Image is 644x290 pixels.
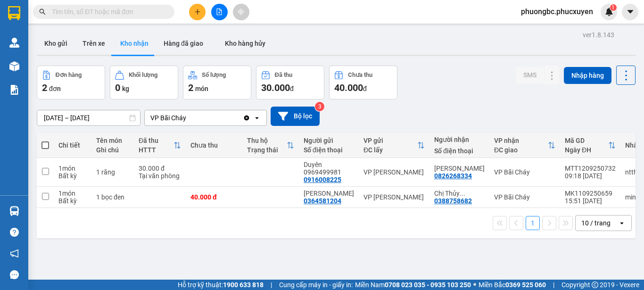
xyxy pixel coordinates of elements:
[96,168,129,176] div: 1 răng
[618,219,626,227] svg: open
[150,113,186,123] div: VP Bãi Cháy
[110,66,178,99] button: Khối lượng0kg
[434,172,472,180] div: 0826268334
[363,168,425,176] div: VP [PERSON_NAME]
[363,146,417,154] div: ĐC lấy
[304,197,341,205] div: 0364581204
[304,190,354,197] div: Lê Minh
[565,190,616,197] div: MK1109250659
[290,85,294,92] span: đ
[122,85,129,92] span: kg
[583,30,614,40] div: ver 1.8.143
[256,66,324,99] button: Đã thu30.000đ
[129,72,157,78] div: Khối lượng
[261,82,290,93] span: 30.000
[195,85,208,92] span: món
[42,82,47,93] span: 2
[75,32,113,55] button: Trên xe
[211,4,228,20] button: file-add
[10,249,19,258] span: notification
[304,146,354,154] div: Số điện thoại
[329,66,397,99] button: Chưa thu40.000đ
[242,133,299,158] th: Toggle SortBy
[565,172,616,180] div: 09:18 [DATE]
[52,7,163,17] input: Tìm tên, số ĐT hoặc mã đơn
[216,8,223,15] span: file-add
[190,141,238,149] div: Chưa thu
[553,280,554,290] span: |
[304,176,341,183] div: 0916008225
[113,32,156,55] button: Kho nhận
[8,6,20,20] img: logo-vxr
[37,110,140,125] input: Select a date range.
[355,280,471,290] span: Miền Nam
[363,85,367,92] span: đ
[10,270,19,279] span: message
[359,133,429,158] th: Toggle SortBy
[434,136,485,143] div: Người nhận
[494,146,548,154] div: ĐC giao
[489,133,560,158] th: Toggle SortBy
[9,38,19,48] img: warehouse-icon
[565,137,608,144] div: Mã GD
[565,146,608,154] div: Ngày ĐH
[513,6,601,17] span: phuongbc.phucxuyen
[626,8,635,16] span: caret-down
[178,280,264,290] span: Hỗ trợ kỹ thuật:
[96,137,129,144] div: Tên món
[279,280,353,290] span: Cung cấp máy in - giấy in:
[494,193,555,201] div: VP Bãi Cháy
[434,197,472,205] div: 0388758682
[58,197,87,205] div: Bất kỳ
[363,137,417,144] div: VP gửi
[96,193,129,201] div: 1 bọc đen
[183,66,251,99] button: Số lượng2món
[315,102,324,111] sup: 3
[564,67,611,84] button: Nhập hàng
[139,146,173,154] div: HTTT
[233,4,249,20] button: aim
[516,66,544,83] button: SMS
[605,8,613,16] img: icon-new-feature
[58,172,87,180] div: Bất kỳ
[385,281,471,289] strong: 0708 023 035 - 0935 103 250
[592,282,598,288] span: copyright
[247,137,287,144] div: Thu hộ
[189,4,206,20] button: plus
[139,137,173,144] div: Đã thu
[434,190,485,197] div: Chị Thủy (khách nhận bãi cháy)
[9,206,19,216] img: warehouse-icon
[271,280,272,290] span: |
[223,281,264,289] strong: 1900 633 818
[304,161,354,176] div: Duyên 0969499981
[473,283,476,287] span: ⚪️
[565,165,616,172] div: MTT1209250732
[253,114,261,122] svg: open
[271,107,320,126] button: Bộ lọc
[37,32,75,55] button: Kho gửi
[188,82,193,93] span: 2
[190,193,238,201] div: 40.000 đ
[434,147,485,155] div: Số điện thoại
[622,4,638,20] button: caret-down
[611,4,615,11] span: 1
[565,197,616,205] div: 15:51 [DATE]
[238,8,244,15] span: aim
[560,133,620,158] th: Toggle SortBy
[139,165,181,172] div: 30.000 đ
[194,8,201,15] span: plus
[581,218,611,228] div: 10 / trang
[39,8,46,15] span: search
[505,281,546,289] strong: 0369 525 060
[156,32,211,55] button: Hàng đã giao
[9,85,19,95] img: solution-icon
[363,193,425,201] div: VP [PERSON_NAME]
[275,72,292,78] div: Đã thu
[494,168,555,176] div: VP Bãi Cháy
[304,137,354,144] div: Người gửi
[56,72,82,78] div: Đơn hàng
[334,82,363,93] span: 40.000
[139,172,181,180] div: Tại văn phòng
[37,66,105,99] button: Đơn hàng2đơn
[9,61,19,71] img: warehouse-icon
